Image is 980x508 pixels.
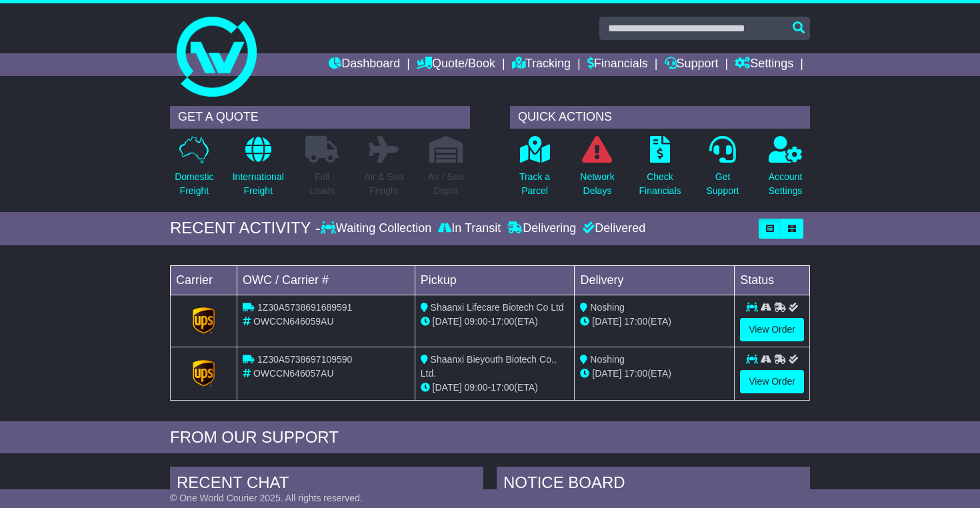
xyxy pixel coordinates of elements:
div: RECENT ACTIVITY - [170,219,321,238]
p: Track a Parcel [519,170,550,198]
p: Full Loads [305,170,339,198]
div: QUICK ACTIONS [510,106,810,129]
a: Track aParcel [519,135,551,205]
a: CheckFinancials [638,135,681,205]
a: View Order [740,370,804,393]
span: 1Z30A5738691689591 [257,302,352,313]
span: Noshing [590,354,624,365]
a: Tracking [512,53,571,76]
span: Noshing [590,302,624,313]
p: Check Financials [639,170,681,198]
td: Pickup [415,265,575,295]
a: NetworkDelays [579,135,615,205]
a: Quote/Book [417,53,495,76]
span: Shaanxi Lifecare Biotech Co Ltd [431,302,564,313]
td: Status [735,265,810,295]
div: Delivering [504,221,579,236]
div: - (ETA) [421,315,569,329]
p: Air / Sea Depot [428,170,464,198]
div: Waiting Collection [321,221,435,236]
span: 1Z30A5738697109590 [257,354,352,365]
div: NOTICE BOARD [497,467,810,503]
span: Shaanxi Bieyouth Biotech Co., Ltd. [421,354,557,379]
a: GetSupport [705,135,739,205]
span: [DATE] [592,368,621,379]
div: Delivered [579,221,645,236]
div: RECENT CHAT [170,467,483,503]
a: AccountSettings [768,135,803,205]
p: Domestic Freight [175,170,213,198]
p: International Freight [233,170,284,198]
img: GetCarrierServiceLogo [193,307,215,334]
p: Air & Sea Freight [364,170,403,198]
td: Delivery [575,265,735,295]
a: Support [665,53,719,76]
img: GetCarrierServiceLogo [193,360,215,387]
p: Network Delays [580,170,614,198]
a: InternationalFreight [232,135,285,205]
a: View Order [740,318,804,341]
span: 17:00 [491,316,514,327]
span: © One World Courier 2025. All rights reserved. [170,493,363,503]
span: [DATE] [433,382,462,393]
p: Account Settings [769,170,803,198]
a: Dashboard [329,53,400,76]
span: OWCCN646057AU [253,368,334,379]
span: 09:00 [465,382,488,393]
div: (ETA) [580,367,729,381]
span: 17:00 [624,316,647,327]
a: Financials [587,53,648,76]
span: [DATE] [433,316,462,327]
div: GET A QUOTE [170,106,470,129]
span: 09:00 [465,316,488,327]
div: - (ETA) [421,381,569,395]
span: 17:00 [624,368,647,379]
div: (ETA) [580,315,729,329]
a: DomesticFreight [174,135,214,205]
p: Get Support [706,170,739,198]
span: [DATE] [592,316,621,327]
a: Settings [735,53,793,76]
span: OWCCN646059AU [253,316,334,327]
td: Carrier [171,265,237,295]
div: In Transit [435,221,504,236]
span: 17:00 [491,382,514,393]
div: FROM OUR SUPPORT [170,428,810,447]
td: OWC / Carrier # [237,265,415,295]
